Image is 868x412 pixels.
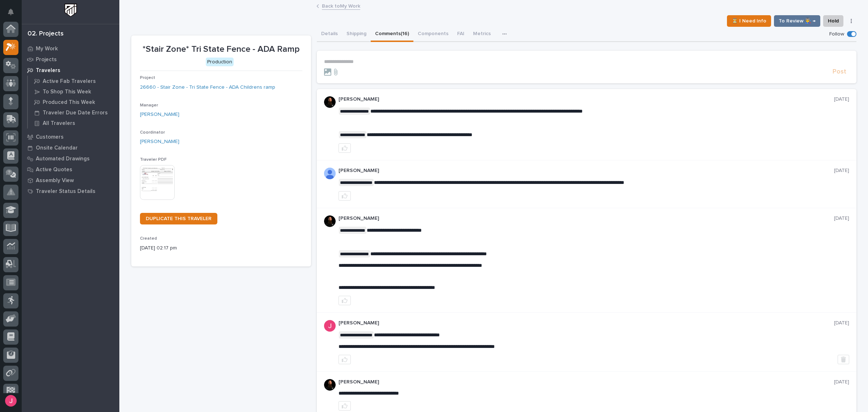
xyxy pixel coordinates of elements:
[413,27,453,42] button: Components
[342,27,371,42] button: Shipping
[727,15,771,27] button: ⏳ I Need Info
[834,215,849,222] p: [DATE]
[779,17,816,25] span: To Review 👨‍🏭 →
[43,78,96,85] p: Active Fab Travelers
[43,120,75,127] p: All Travelers
[3,393,18,408] button: users-avatar
[732,17,766,25] span: ⏳ I Need Info
[833,68,846,76] span: Post
[22,65,119,76] a: Travelers
[22,186,119,197] a: Traveler Status Details
[828,17,839,25] span: Hold
[3,4,18,20] button: Notifications
[22,153,119,164] a: Automated Drawings
[339,215,834,222] p: [PERSON_NAME]
[9,9,18,20] div: Notifications
[22,164,119,175] a: Active Quotes
[339,96,834,102] p: [PERSON_NAME]
[469,27,495,42] button: Metrics
[140,76,155,80] span: Project
[774,15,820,27] button: To Review 👨‍🏭 →
[339,379,834,385] p: [PERSON_NAME]
[36,188,95,195] p: Traveler Status Details
[140,138,179,146] a: [PERSON_NAME]
[36,156,90,162] p: Automated Drawings
[324,320,336,332] img: ACg8ocI-SXp0KwvcdjE4ZoRMyLsZRSgZqnEZt9q_hAaElEsh-D-asw=s96-c
[140,157,167,162] span: Traveler PDF
[834,379,849,385] p: [DATE]
[339,143,351,153] button: like this post
[22,54,119,65] a: Projects
[324,379,336,391] img: zmKUmRVDQjmBLfnAs97p
[64,4,77,17] img: Workspace Logo
[27,30,64,38] div: 02. Projects
[834,320,849,326] p: [DATE]
[28,108,119,118] a: Traveler Due Date Errors
[28,118,119,128] a: All Travelers
[339,320,834,326] p: [PERSON_NAME]
[146,216,212,221] span: DUPLICATE THIS TRAVELER
[140,213,217,224] a: DUPLICATE THIS TRAVELER
[324,215,336,227] img: zmKUmRVDQjmBLfnAs97p
[36,67,60,74] p: Travelers
[324,96,336,108] img: zmKUmRVDQjmBLfnAs97p
[339,296,351,305] button: like this post
[36,56,57,63] p: Projects
[324,168,336,179] img: AOh14GhUnP333BqRmXh-vZ-TpYZQaFVsuOFmGre8SRZf2A=s96-c
[317,27,342,42] button: Details
[43,110,108,116] p: Traveler Due Date Errors
[36,167,72,173] p: Active Quotes
[829,31,844,37] p: Follow
[36,46,58,52] p: My Work
[830,68,849,76] button: Post
[36,177,74,184] p: Assembly View
[834,96,849,102] p: [DATE]
[140,130,165,135] span: Coordinator
[22,43,119,54] a: My Work
[339,191,351,201] button: like this post
[823,15,843,27] button: Hold
[22,131,119,142] a: Customers
[834,168,849,174] p: [DATE]
[371,27,413,42] button: Comments (16)
[140,236,157,241] span: Created
[339,355,351,364] button: like this post
[140,44,302,55] p: *Stair Zone* Tri State Fence - ADA Ramp
[322,1,360,10] a: Back toMy Work
[36,145,78,151] p: Onsite Calendar
[22,175,119,186] a: Assembly View
[339,168,834,174] p: [PERSON_NAME]
[206,58,234,67] div: Production
[28,76,119,86] a: Active Fab Travelers
[28,97,119,107] a: Produced This Week
[22,142,119,153] a: Onsite Calendar
[43,99,95,106] p: Produced This Week
[140,111,179,118] a: [PERSON_NAME]
[140,103,158,108] span: Manager
[453,27,469,42] button: FAI
[36,134,64,140] p: Customers
[140,84,275,91] a: 26660 - Stair Zone - Tri State Fence - ADA Childrens ramp
[43,89,91,95] p: To Shop This Week
[140,244,302,252] p: [DATE] 02:17 pm
[28,87,119,97] a: To Shop This Week
[339,401,351,411] button: like this post
[838,355,849,364] button: Delete post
